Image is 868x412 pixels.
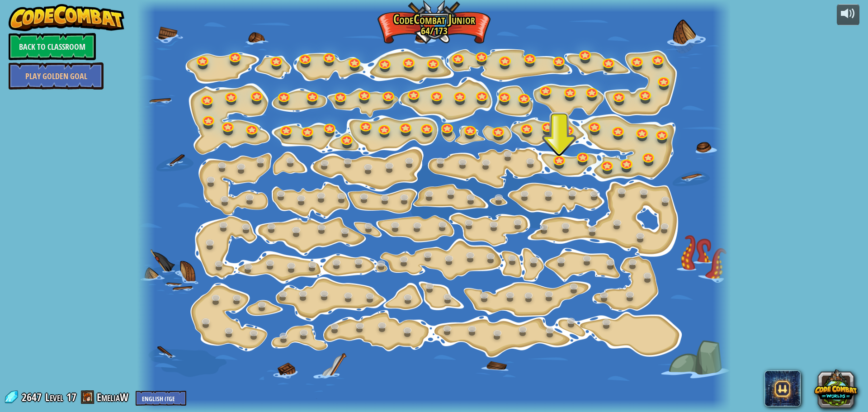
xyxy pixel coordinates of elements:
[9,4,124,31] img: CodeCombat - Learn how to code by playing a game
[9,62,104,90] a: Play Golden Goal
[9,33,96,60] a: Back to Classroom
[97,390,131,404] a: EmeliaW
[66,390,76,404] span: 17
[45,390,63,405] span: Level
[22,390,44,404] span: 2647
[837,4,859,25] button: Adjust volume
